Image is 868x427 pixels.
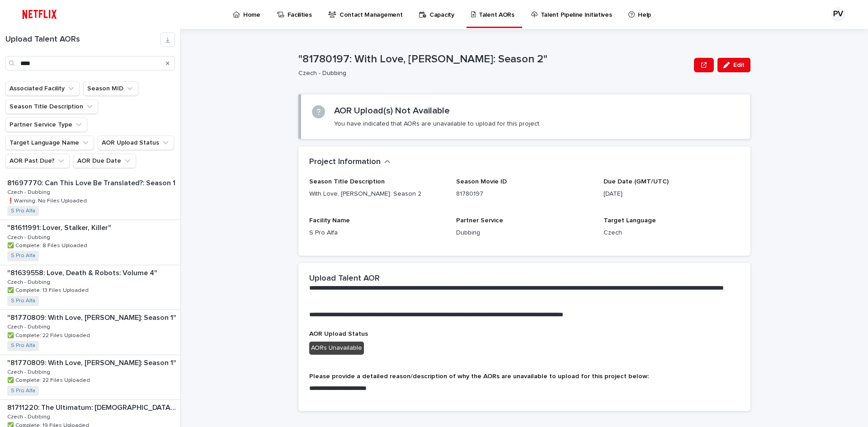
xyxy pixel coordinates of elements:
[11,388,35,394] a: S Pro Alfa
[11,298,35,304] a: S Pro Alfa
[7,412,52,420] p: Czech - Dubbing
[7,196,89,204] p: ❗️Warning: No Files Uploaded
[733,62,745,68] span: Edit
[334,120,541,128] p: You have indicated that AORs are unavailable to upload for this project.
[7,241,89,249] p: ✅ Complete: 8 Files Uploaded
[73,154,136,168] button: AOR Due Date
[456,217,503,224] span: Partner Service
[604,217,656,224] span: Target Language
[18,5,61,23] img: ifQbXi3ZQGMSEF7WDB7W
[334,105,450,116] h2: AOR Upload(s) Not Available
[456,178,507,185] span: Season Movie ID
[7,277,52,286] p: Czech - Dubbing
[5,99,98,114] button: Season Title Description
[309,157,381,167] h2: Project Information
[7,402,179,412] p: 81711220: The Ultimatum: [DEMOGRAPHIC_DATA] Love: Season 2
[7,357,178,367] p: "81770809: With Love, [PERSON_NAME]: Season 1"
[5,136,94,150] button: Target Language Name
[604,189,740,199] p: [DATE]
[11,343,35,349] a: S Pro Alfa
[298,53,690,66] p: "81780197: With Love, [PERSON_NAME]: Season 2"
[309,217,350,224] span: Facility Name
[11,253,35,259] a: S Pro Alfa
[309,189,445,199] p: With Love, [PERSON_NAME]: Season 2
[5,35,160,45] h1: Upload Talent AORs
[7,177,177,188] p: 81697770: Can This Love Be Translated?: Season 1
[11,208,35,214] a: S Pro Alfa
[309,157,391,167] button: Project Information
[7,312,178,322] p: "81770809: With Love, [PERSON_NAME]: Season 1"
[717,58,750,72] button: Edit
[604,178,669,185] span: Due Date (GMT/UTC)
[309,342,364,355] div: AORs Unavailable
[5,117,87,132] button: Partner Service Type
[456,228,592,238] p: Dubbing
[7,375,92,384] p: ✅ Complete: 22 Files Uploaded
[83,81,138,96] button: Season MID
[7,367,52,375] p: Czech - Dubbing
[309,228,445,238] p: S Pro Alfa
[309,274,380,284] h2: Upload Talent AOR
[7,267,159,277] p: "81639558: Love, Death & Robots: Volume 4"
[7,222,113,232] p: "81611991: Lover, Stalker, Killer"
[7,286,90,294] p: ✅ Complete: 13 Files Uploaded
[5,154,70,168] button: AOR Past Due?
[309,178,385,185] span: Season Title Description
[5,81,80,96] button: Associated Facility
[298,70,687,77] p: Czech - Dubbing
[7,188,52,196] p: Czech - Dubbing
[604,228,740,238] p: Czech
[98,136,174,150] button: AOR Upload Status
[7,233,52,241] p: Czech - Dubbing
[456,189,592,199] p: 81780197
[309,373,649,380] span: Please provide a detailed reason/description of why the AORs are unavailable to upload for this p...
[7,322,52,330] p: Czech - Dubbing
[831,7,845,22] div: PV
[7,331,92,339] p: ✅ Complete: 22 Files Uploaded
[309,331,368,337] span: AOR Upload Status
[5,56,175,70] input: Search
